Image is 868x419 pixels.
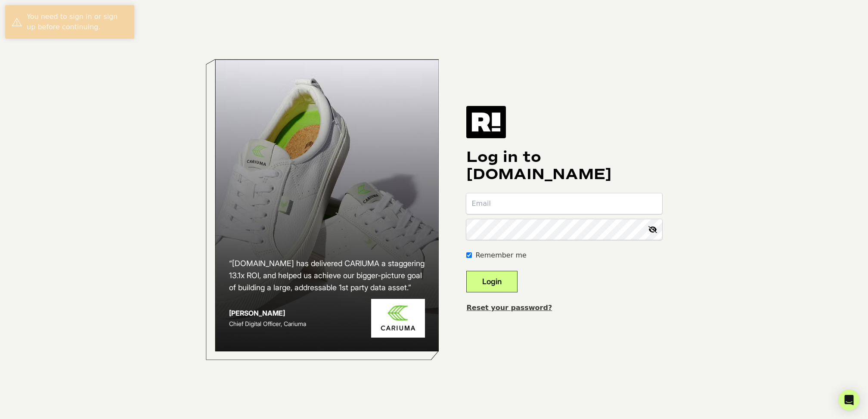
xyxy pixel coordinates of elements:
div: Open Intercom Messenger [839,390,859,410]
strong: [PERSON_NAME] [229,309,285,317]
div: You need to sign in or sign up before continuing. [27,12,128,32]
a: Reset your password? [466,304,552,312]
h1: Log in to [DOMAIN_NAME] [466,149,662,183]
span: Chief Digital Officer, Cariuma [229,320,306,327]
input: Email [466,193,662,214]
img: Retention.com [466,106,506,138]
img: Cariuma [371,299,425,338]
label: Remember me [475,250,526,261]
h2: “[DOMAIN_NAME] has delivered CARIUMA a staggering 13.1x ROI, and helped us achieve our bigger-pic... [229,258,425,294]
button: Login [466,271,518,292]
